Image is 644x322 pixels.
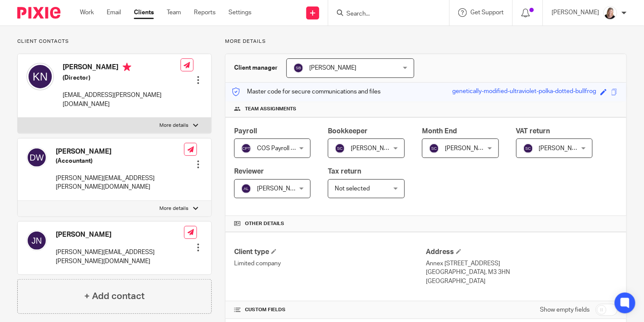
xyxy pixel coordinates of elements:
img: svg%3E [26,147,47,168]
a: Reports [194,8,216,17]
p: Client contacts [17,38,212,45]
p: [GEOGRAPHIC_DATA], M3 3HN [426,268,618,277]
h4: [PERSON_NAME] [63,63,181,74]
a: Settings [228,8,251,17]
span: [PERSON_NAME] [309,65,357,71]
p: [PERSON_NAME] [552,8,599,17]
h4: [PERSON_NAME] [56,230,184,239]
p: [PERSON_NAME][EMAIL_ADDRESS][PERSON_NAME][DOMAIN_NAME] [56,174,184,192]
span: [PERSON_NAME] [539,145,587,151]
img: svg%3E [26,63,54,90]
img: K%20Garrattley%20headshot%20black%20top%20cropped.jpg [603,6,617,20]
span: Month End [422,128,457,135]
img: svg%3E [523,143,533,154]
span: Tax return [328,168,361,175]
h5: (Accountant) [56,157,184,165]
i: Primary [123,63,131,71]
p: Master code for secure communications and files [232,87,381,96]
p: More details [225,38,627,45]
h5: (Director) [63,74,181,82]
img: svg%3E [241,184,251,194]
span: Other details [245,220,284,227]
p: More details [160,205,189,212]
input: Search [346,10,423,18]
span: [PERSON_NAME] [445,145,492,151]
h4: Client type [234,248,426,257]
span: Reviewer [234,168,264,175]
p: [PERSON_NAME][EMAIL_ADDRESS][PERSON_NAME][DOMAIN_NAME] [56,248,184,266]
p: Annex [STREET_ADDRESS] [426,259,618,268]
p: [EMAIL_ADDRESS][PERSON_NAME][DOMAIN_NAME] [63,91,181,109]
h4: CUSTOM FIELDS [234,306,426,313]
img: svg%3E [26,230,47,251]
a: Email [107,8,121,17]
a: Work [80,8,94,17]
span: Bookkeeper [328,128,368,135]
a: Team [167,8,181,17]
img: svg%3E [293,63,304,73]
div: genetically-modified-ultraviolet-polka-dotted-bullfrog [452,87,596,97]
h4: + Add contact [84,290,145,303]
span: COS Payroll Team [257,145,305,151]
h4: [PERSON_NAME] [56,147,184,156]
label: Show empty fields [540,306,590,314]
span: [PERSON_NAME] [257,186,305,192]
a: Clients [134,8,154,17]
h3: Client manager [234,64,278,72]
span: Not selected [335,186,370,192]
span: [PERSON_NAME] [351,145,398,151]
span: Team assignments [245,106,296,113]
span: Payroll [234,128,257,135]
span: VAT return [516,128,550,135]
img: Pixie [17,7,60,19]
img: svg%3E [241,143,251,154]
p: More details [160,122,189,129]
span: Get Support [470,10,504,16]
h4: Address [426,248,618,257]
p: Limited company [234,259,426,268]
img: svg%3E [335,143,345,154]
p: [GEOGRAPHIC_DATA] [426,277,618,286]
img: svg%3E [429,143,439,154]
